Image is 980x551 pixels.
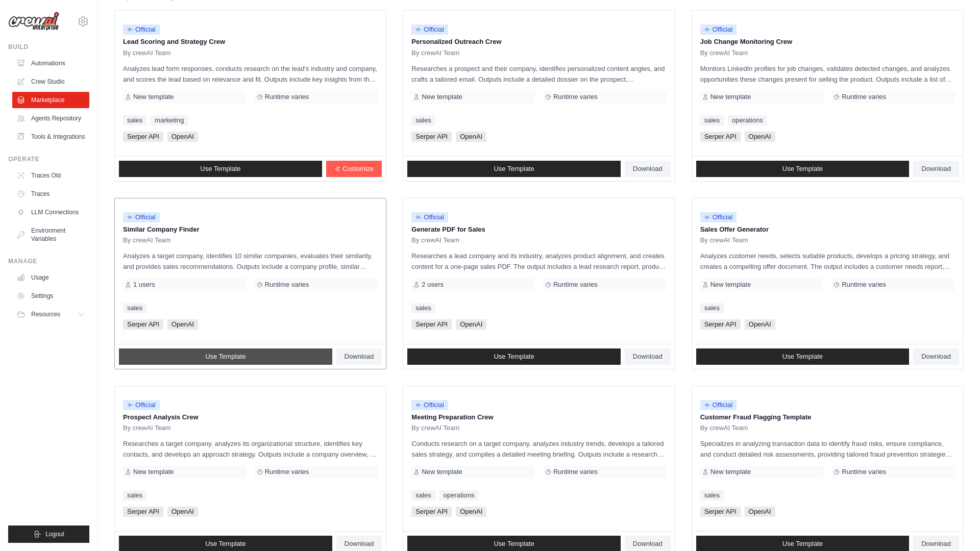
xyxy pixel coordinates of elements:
[456,132,486,142] span: OpenAI
[422,93,462,101] span: New template
[411,132,452,142] span: Serper API
[700,400,737,410] span: Official
[782,165,823,173] span: Use Template
[407,161,621,177] a: Use Template
[12,129,89,145] a: Tools & Integrations
[700,212,737,222] span: Official
[8,155,89,163] div: Operate
[345,540,374,548] span: Download
[411,224,666,235] p: Generate PDF for Sales
[842,281,886,289] span: Runtime varies
[411,438,666,460] p: Conducts research on a target company, analyzes industry trends, develops a tailored sales strate...
[411,251,666,272] p: Researches a lead company and its industry, analyzes product alignment, and creates content for a...
[123,412,378,422] p: Prospect Analysis Crew
[411,37,666,47] p: Personalized Outreach Crew
[123,303,146,313] a: sales
[411,236,459,244] span: By crewAI Team
[553,281,598,289] span: Runtime varies
[12,288,89,304] a: Settings
[633,165,663,173] span: Download
[913,161,959,177] a: Download
[411,319,452,330] span: Serper API
[167,319,198,330] span: OpenAI
[782,540,823,548] span: Use Template
[123,438,378,460] p: Researches a target company, analyzes its organizational structure, identifies key contacts, and ...
[633,540,663,548] span: Download
[842,93,886,101] span: Runtime varies
[123,400,160,410] span: Official
[921,540,951,548] span: Download
[745,319,775,330] span: OpenAI
[411,212,448,222] span: Official
[700,412,955,422] p: Customer Fraud Flagging Template
[205,353,246,361] span: Use Template
[439,490,479,500] a: operations
[700,490,724,500] a: sales
[921,353,951,361] span: Download
[728,115,767,126] a: operations
[700,49,748,57] span: By crewAI Team
[123,507,163,517] span: Serper API
[494,165,534,173] span: Use Template
[12,204,89,220] a: LLM Connections
[411,115,435,126] a: sales
[700,24,737,35] span: Official
[700,37,955,47] p: Job Change Monitoring Crew
[133,93,174,101] span: New template
[12,186,89,202] a: Traces
[336,348,382,365] a: Download
[12,167,89,184] a: Traces Old
[123,63,378,85] p: Analyzes lead form responses, conducts research on the lead's industry and company, and scores th...
[123,251,378,272] p: Analyzes a target company, identifies 10 similar companies, evaluates their similarity, and provi...
[123,37,378,47] p: Lead Scoring and Strategy Crew
[700,224,955,235] p: Sales Offer Generator
[411,49,459,57] span: By crewAI Team
[123,424,171,432] span: By crewAI Team
[411,507,452,517] span: Serper API
[700,132,741,142] span: Serper API
[411,303,435,313] a: sales
[12,55,89,71] a: Automations
[745,507,775,517] span: OpenAI
[123,24,160,35] span: Official
[625,348,671,365] a: Download
[265,281,309,289] span: Runtime varies
[119,348,332,365] a: Use Template
[31,310,60,318] span: Resources
[151,115,188,126] a: marketing
[782,353,823,361] span: Use Template
[700,303,724,313] a: sales
[456,507,486,517] span: OpenAI
[710,93,751,101] span: New template
[8,525,89,543] button: Logout
[205,540,246,548] span: Use Template
[422,281,444,289] span: 2 users
[696,348,910,365] a: Use Template
[265,468,309,476] span: Runtime varies
[123,319,163,330] span: Serper API
[700,115,724,126] a: sales
[326,161,382,177] a: Customize
[913,348,959,365] a: Download
[842,468,886,476] span: Runtime varies
[123,212,160,222] span: Official
[119,161,322,177] a: Use Template
[700,507,741,517] span: Serper API
[123,224,378,235] p: Similar Company Finder
[411,400,448,410] span: Official
[45,530,64,538] span: Logout
[12,92,89,108] a: Marketplace
[12,222,89,247] a: Environment Variables
[167,132,198,142] span: OpenAI
[411,424,459,432] span: By crewAI Team
[200,165,240,173] span: Use Template
[422,468,462,476] span: New template
[123,236,171,244] span: By crewAI Team
[700,424,748,432] span: By crewAI Team
[494,540,534,548] span: Use Template
[411,490,435,500] a: sales
[133,281,155,289] span: 1 users
[700,438,955,460] p: Specializes in analyzing transaction data to identify fraud risks, ensure compliance, and conduct...
[12,269,89,286] a: Usage
[700,319,741,330] span: Serper API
